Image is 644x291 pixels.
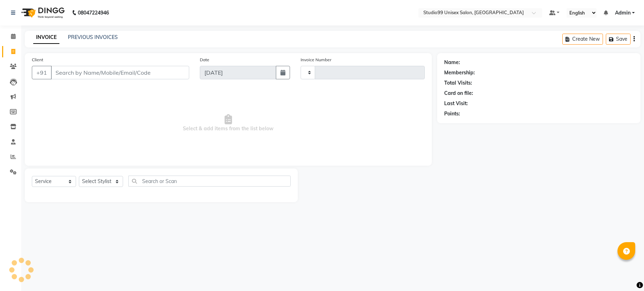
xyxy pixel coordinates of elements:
div: Total Visits: [444,79,472,87]
div: Membership: [444,69,475,76]
span: Admin [615,9,631,17]
div: Points: [444,110,460,118]
label: Invoice Number [301,57,331,63]
label: Client [32,57,43,63]
iframe: chat widget [614,263,637,284]
div: Card on file: [444,90,473,97]
div: Last Visit: [444,100,468,107]
input: Search by Name/Mobile/Email/Code [51,66,189,79]
button: +91 [32,66,52,79]
span: Select & add items from the list below [32,88,425,159]
a: PREVIOUS INVOICES [68,34,118,40]
div: Name: [444,59,460,66]
img: logo [18,3,66,23]
button: Create New [562,34,603,45]
button: Save [606,34,631,45]
b: 08047224946 [78,3,109,23]
input: Search or Scan [128,176,291,187]
label: Date [200,57,209,63]
a: INVOICE [33,31,59,44]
